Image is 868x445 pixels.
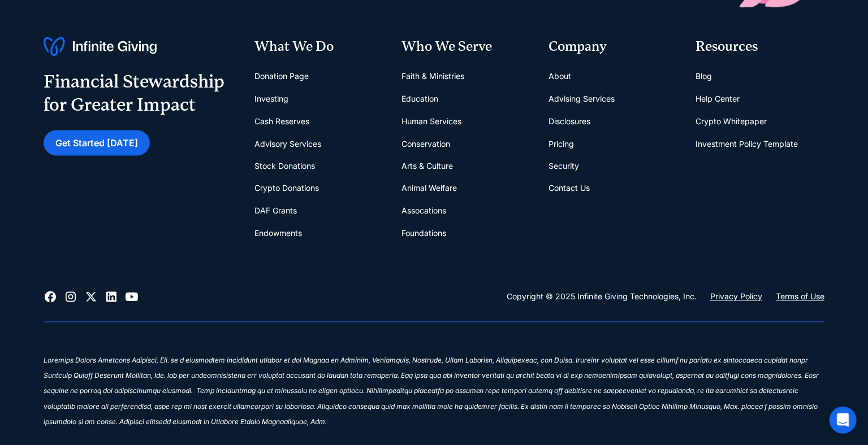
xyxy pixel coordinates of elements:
[255,37,384,56] div: What We Do
[255,200,297,223] a: DAF Grants
[696,88,740,110] a: Help Center
[549,88,615,110] a: Advising Services
[402,88,439,110] a: Education
[696,133,798,155] a: Investment Policy Template
[255,177,319,200] a: Crypto Donations
[402,200,447,223] a: Assocations
[402,65,465,88] a: Faith & Ministries
[255,110,310,133] a: Cash Reserves
[696,65,712,88] a: Blog
[696,37,824,56] div: Resources
[255,223,303,245] a: Endowments
[549,37,677,56] div: Company
[255,65,309,88] a: Donation Page
[549,177,590,200] a: Contact Us
[255,133,322,155] a: Advisory Services
[402,177,457,200] a: Animal Welfare
[402,223,447,245] a: Foundations
[402,37,531,56] div: Who We Serve
[507,290,697,304] div: Copyright © 2025 Infinite Giving Technologies, Inc.
[255,155,316,178] a: Stock Donations
[402,155,454,178] a: Arts & Culture
[402,133,451,155] a: Conservation
[549,110,590,133] a: Disclosures
[710,290,762,304] a: Privacy Policy
[255,88,289,110] a: Investing
[549,133,574,155] a: Pricing
[44,341,825,356] div: ‍ ‍ ‍
[402,110,462,133] a: Human Services
[776,290,824,304] a: Terms of Use
[696,110,767,133] a: Crypto Whitepaper
[44,130,150,156] a: Get Started [DATE]
[44,70,224,117] div: Financial Stewardship for Greater Impact
[830,407,857,434] div: Open Intercom Messenger
[549,65,571,88] a: About
[549,155,579,178] a: Security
